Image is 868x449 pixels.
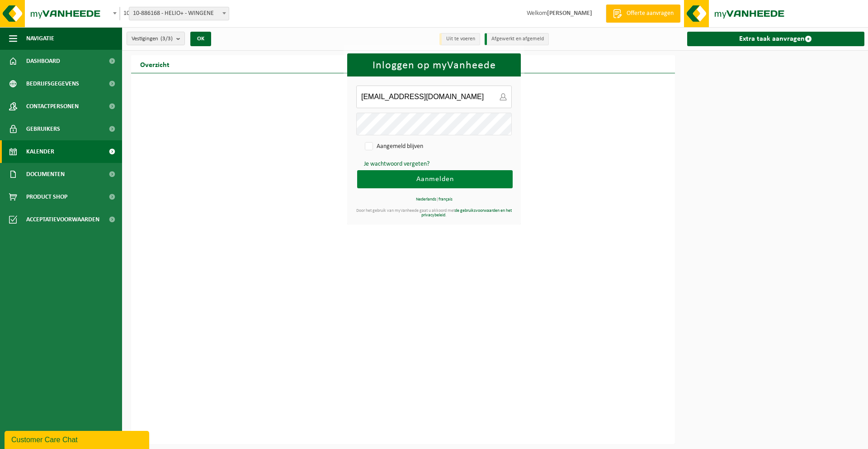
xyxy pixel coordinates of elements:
[26,95,79,118] span: Contactpersonen
[624,9,676,18] span: Offerte aanvragen
[26,27,54,50] span: Navigatie
[26,118,60,140] span: Gebruikers
[347,197,521,202] div: |
[190,32,211,46] button: OK
[363,140,429,153] label: Aangemeld blijven
[606,5,680,23] a: Offerte aanvragen
[26,50,60,72] span: Dashboard
[129,7,229,20] span: 10-886168 - HELIO+ - WINGENE
[347,209,521,218] div: Door het gebruik van myVanheede gaat u akkoord met .
[26,186,67,208] span: Product Shop
[120,7,132,20] span: 10-886168 - HELIO+ - WINGENE
[687,32,865,46] a: Extra taak aanvragen
[364,161,429,167] a: Je wachtwoord vergeten?
[347,53,521,76] h1: Inloggen op myVanheede
[416,176,454,183] span: Aanmelden
[421,208,512,218] a: de gebruiksvoorwaarden en het privacybeleid
[547,10,592,17] strong: [PERSON_NAME]
[119,7,120,20] span: 10-886168 - HELIO+ - WINGENE
[26,208,99,231] span: Acceptatievoorwaarden
[127,32,185,45] button: Vestigingen(3/3)
[439,33,480,45] li: Uit te voeren
[26,72,79,95] span: Bedrijfsgegevens
[356,86,512,108] input: E-mailadres
[131,55,179,73] h2: Overzicht
[132,32,173,46] span: Vestigingen
[357,170,513,188] button: Aanmelden
[485,33,549,45] li: Afgewerkt en afgemeld
[26,163,65,186] span: Documenten
[160,36,173,42] count: (3/3)
[439,197,453,202] a: français
[26,140,54,163] span: Kalender
[129,7,229,20] span: 10-886168 - HELIO+ - WINGENE
[5,429,151,449] iframe: chat widget
[416,197,436,202] a: Nederlands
